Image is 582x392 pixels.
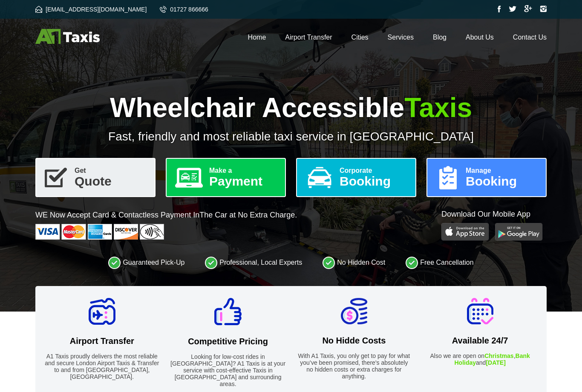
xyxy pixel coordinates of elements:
[35,6,147,13] a: [EMAIL_ADDRESS][DOMAIN_NAME]
[422,336,538,346] h2: Available 24/7
[467,298,493,324] img: Available 24/7 Icon
[35,210,297,220] p: WE Now Accept Card & Contactless Payment In
[454,352,530,366] strong: Bank Holiday
[466,167,539,174] span: Manage
[524,5,532,12] img: Google Plus
[205,256,302,269] li: Professional, Local Experts
[209,167,278,174] span: Make a
[108,256,184,269] li: Guaranteed Pick-Up
[340,167,409,174] span: Corporate
[433,34,447,41] a: Blog
[406,256,473,269] li: Free Cancellation
[248,34,266,41] a: Home
[35,92,547,123] h1: Wheelchair Accessible
[388,34,414,41] a: Services
[422,352,538,366] p: Also we are open on , and
[296,158,416,197] a: CorporateBooking
[509,6,516,12] img: Twitter
[540,6,547,12] img: Instagram
[495,223,542,240] img: Google Play
[426,158,547,197] a: ManageBooking
[35,158,156,197] a: GetQuote
[35,130,547,143] p: Fast, friendly and most reliable taxi service in [GEOGRAPHIC_DATA]
[285,34,332,41] a: Airport Transfer
[35,29,100,44] img: A1 Taxis St Albans LTD
[341,298,367,324] img: No Hidde Costs Icon
[35,224,164,240] img: Cards
[498,6,501,12] img: Facebook
[513,34,547,41] a: Contact Us
[323,256,385,269] li: No Hidden Cost
[44,353,160,380] p: A1 Taxis proudly delivers the most reliable and secure London Airport Taxis & Transfer to and fro...
[404,92,472,123] span: Taxis
[170,337,286,346] h2: Competitive Pricing
[296,352,412,380] p: With A1 Taxis, you only get to pay for what you’ve been promised, there's absolutely no hidden co...
[296,336,412,346] h2: No Hidde Costs
[466,34,494,41] a: About Us
[441,223,489,240] img: Play Store
[199,211,297,219] span: The Car at No Extra Charge.
[352,34,369,41] a: Cities
[170,353,286,387] p: Looking for low-cost rides in [GEOGRAPHIC_DATA]? A1 Taxis is at your service with cost-effective ...
[89,298,115,325] img: Airport Transfer Icon
[486,359,505,366] strong: [DATE]
[484,352,513,359] strong: Christmas
[44,336,160,346] h2: Airport Transfer
[214,298,242,325] img: Competitive Pricing Icon
[160,6,208,13] a: 01727 866666
[441,209,547,220] p: Download Our Mobile App
[75,167,148,174] span: Get
[166,158,286,197] a: Make aPayment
